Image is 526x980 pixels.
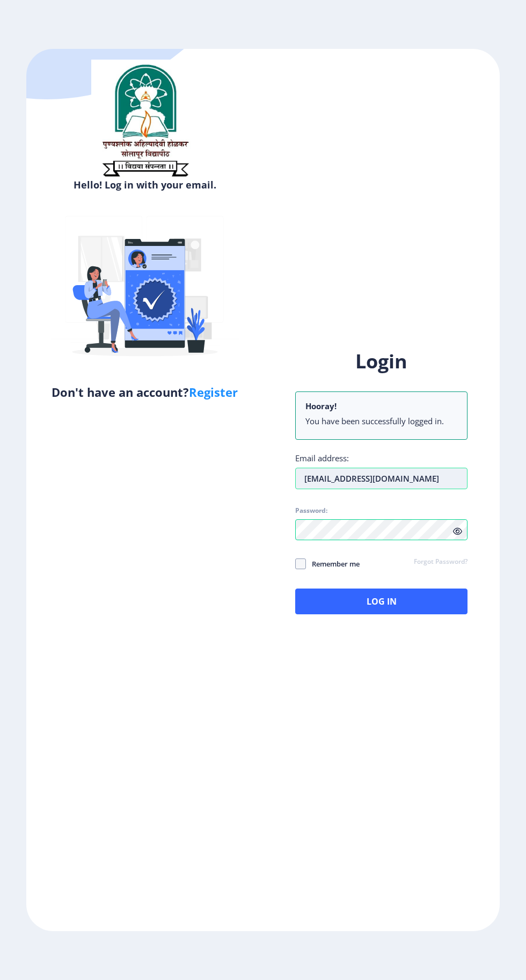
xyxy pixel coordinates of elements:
img: sulogo.png [91,60,199,181]
h1: Login [295,349,467,374]
b: Hooray! [305,401,337,411]
li: You have been successfully logged in. [305,416,457,426]
a: Register [189,384,238,400]
h6: Hello! Log in with your email. [34,178,255,191]
img: Verified-rafiki.svg [51,195,239,383]
span: Remember me [306,557,360,570]
label: Password: [295,506,327,515]
button: Log In [295,589,467,614]
a: Forgot Password? [414,557,467,567]
input: Email address [295,468,467,489]
h5: Don't have an account? [34,383,255,401]
label: Email address: [295,453,349,463]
